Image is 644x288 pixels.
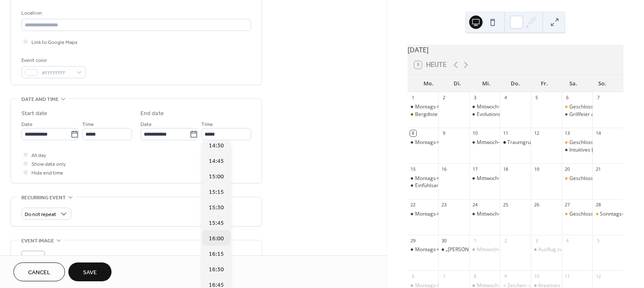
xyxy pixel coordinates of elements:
[502,95,509,101] div: 4
[21,56,84,65] div: Event color
[595,202,601,208] div: 28
[410,95,416,101] div: 1
[564,273,571,279] div: 11
[502,273,509,279] div: 9
[530,75,559,92] div: Fr.
[209,203,224,212] span: 15:30
[569,103,631,111] div: Geschlossene Spielgruppe
[502,166,509,172] div: 18
[21,120,33,129] span: Date
[469,246,500,253] div: Mittwoch-Café
[569,175,631,182] div: Geschlossene Spielgruppe
[21,95,59,104] span: Date and time
[415,175,478,182] div: Montags-Café mit Angelika
[408,211,439,218] div: Montags-Café mit Angelika
[562,103,593,111] div: Geschlossene Spielgruppe
[42,69,73,77] span: #FFFFFFFF
[472,166,478,172] div: 17
[502,130,509,136] div: 11
[410,166,416,172] div: 15
[201,120,213,129] span: Time
[140,109,164,118] div: End date
[410,273,416,279] div: 6
[472,237,478,244] div: 1
[209,188,224,196] span: 15:15
[564,166,571,172] div: 20
[410,237,416,244] div: 29
[408,246,439,253] div: Montags-Café mit Angelika
[31,160,66,169] span: Show date only
[441,95,447,101] div: 2
[562,175,593,182] div: Geschlossene Spielgruppe
[562,139,593,146] div: Geschlossene Spielgruppe
[408,175,439,182] div: Montags-Café mit Angelika
[469,175,500,182] div: Mittwoch-Café
[209,157,224,165] span: 14:45
[472,130,478,136] div: 10
[562,111,593,118] div: Grillfeier auf Bernhards Hütte
[209,249,224,258] span: 16:15
[469,139,500,146] div: Mittwoch-Café
[209,172,224,181] span: 15:00
[564,202,571,208] div: 27
[13,262,65,281] button: Cancel
[562,211,593,218] div: Geschlossene Spielgruppe
[441,202,447,208] div: 23
[502,202,509,208] div: 25
[441,130,447,136] div: 9
[592,211,623,218] div: Sonntags-Spiele Café mit Karin Sch.
[477,103,511,111] div: Mittwoch-Café
[533,273,540,279] div: 10
[569,211,631,218] div: Geschlossene Spielgruppe
[477,111,515,118] div: Evolutionsabend
[25,210,56,219] span: Do not repeat
[472,75,501,92] div: Mi.
[595,130,601,136] div: 14
[415,246,478,253] div: Montags-Café mit Angelika
[562,147,593,154] div: Intuitives Malen
[31,38,78,47] span: Link to Google Maps
[559,75,588,92] div: Sa.
[588,75,617,92] div: So.
[533,202,540,208] div: 26
[441,273,447,279] div: 7
[595,237,601,244] div: 5
[531,246,562,253] div: Ausflug zum Schwazer Knappensteig mit Helga
[415,211,478,218] div: Montags-Café mit Angelika
[469,103,500,111] div: Mittwoch-Café
[209,234,224,243] span: 16:00
[477,211,511,218] div: Mittwoch-Café
[564,95,571,101] div: 6
[472,202,478,208] div: 24
[469,211,500,218] div: Mittwoch-Café
[595,166,601,172] div: 21
[564,130,571,136] div: 13
[21,109,47,118] div: Start date
[569,139,631,146] div: Geschlossene Spielgruppe
[533,166,540,172] div: 19
[446,246,543,253] div: „[PERSON_NAME] – Der Genuss des Jetzt“
[414,75,443,92] div: Mo.
[408,45,623,55] div: [DATE]
[595,95,601,101] div: 7
[21,193,66,202] span: Recurring event
[472,273,478,279] div: 8
[209,265,224,274] span: 16:30
[533,130,540,136] div: 12
[477,175,511,182] div: Mittwoch-Café
[410,130,416,136] div: 8
[415,103,478,111] div: Montags-Café mit Angelika
[408,182,439,189] div: Einfühlsame Kommunikation – Offene Übungsgruppe
[68,262,112,281] button: Save
[415,182,539,189] div: Einfühlsame Kommunikation – Offene Übungsgruppe
[501,75,530,92] div: Do.
[477,246,511,253] div: Mittwoch-Café
[209,141,224,150] span: 14:30
[209,219,224,227] span: 15:45
[408,139,439,146] div: Montags-Café mit Angelika
[21,237,54,245] span: Event image
[21,9,249,18] div: Location
[31,169,63,177] span: Hide end time
[533,237,540,244] div: 3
